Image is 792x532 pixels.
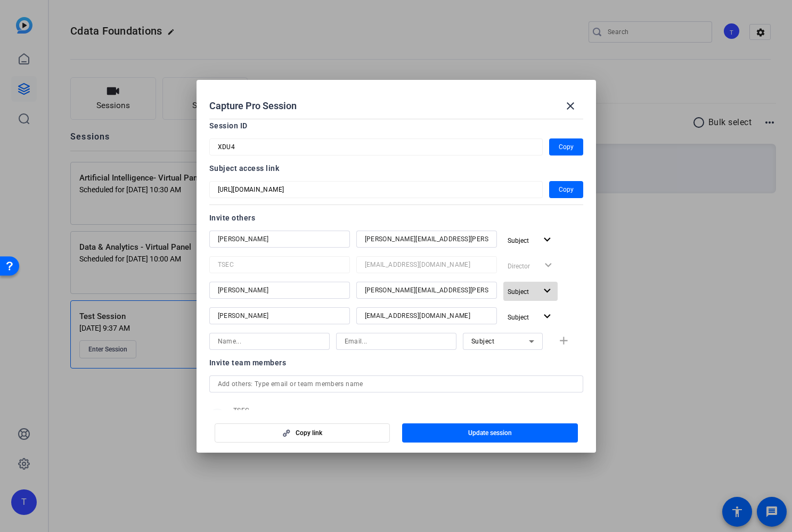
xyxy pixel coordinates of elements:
[365,309,488,322] input: Email...
[209,93,583,119] div: Capture Pro Session
[215,423,390,443] button: Copy link
[218,335,321,348] input: Name...
[218,183,534,196] input: Session OTP
[296,429,322,437] span: Copy link
[209,211,583,224] div: Invite others
[218,378,575,390] input: Add others: Type email or team members name
[345,335,448,348] input: Email...
[365,284,488,297] input: Email...
[209,162,583,175] div: Subject access link
[233,406,341,415] span: TSEC
[218,284,341,297] input: Name...
[541,284,554,298] mat-icon: expand_more
[365,258,488,271] input: Email...
[559,141,574,153] span: Copy
[365,233,488,245] input: Email...
[209,408,225,424] mat-icon: person
[503,307,558,326] button: Subject
[559,183,574,196] span: Copy
[564,100,577,112] mat-icon: close
[209,356,583,369] div: Invite team members
[508,237,529,244] span: Subject
[468,429,512,437] span: Update session
[218,141,534,153] input: Session OTP
[549,181,583,198] button: Copy
[209,119,583,132] div: Session ID
[508,314,529,321] span: Subject
[218,309,341,322] input: Name...
[541,233,554,247] mat-icon: expand_more
[471,338,495,345] span: Subject
[503,231,558,250] button: Subject
[402,423,578,443] button: Update session
[541,310,554,323] mat-icon: expand_more
[503,282,558,301] button: Subject
[508,288,529,296] span: Subject
[218,233,341,245] input: Name...
[549,138,583,155] button: Copy
[218,258,341,271] input: Name...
